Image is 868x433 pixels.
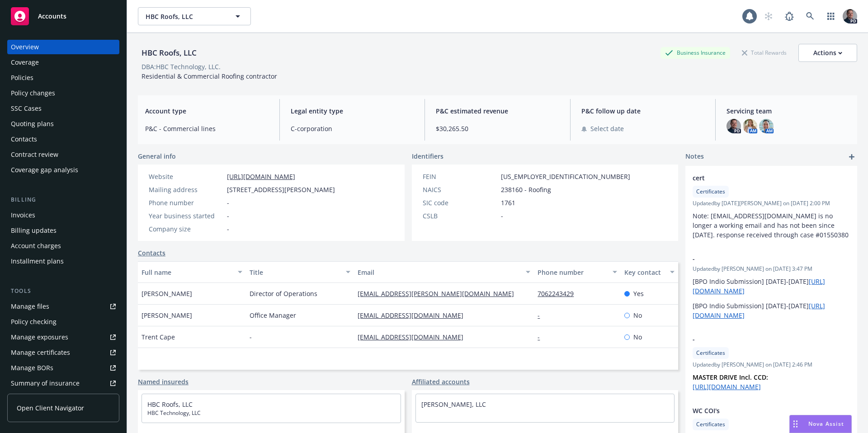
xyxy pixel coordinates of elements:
span: Servicing team [726,106,850,116]
a: SSC Cases [7,101,119,116]
div: Title [250,268,340,277]
a: Contract review [7,147,119,162]
button: Phone number [534,261,620,283]
div: NAICS [423,185,497,194]
a: Switch app [822,7,840,25]
div: Manage files [11,299,49,314]
div: Phone number [149,198,223,207]
span: - [250,332,252,342]
div: Total Rewards [737,47,791,58]
div: certCertificatesUpdatedby [DATE][PERSON_NAME] on [DATE] 2:00 PMNote: [EMAIL_ADDRESS][DOMAIN_NAME]... [685,166,857,247]
a: Contacts [7,132,119,146]
div: Overview [11,40,39,54]
span: Certificates [696,188,725,196]
span: C-corporation [291,124,414,133]
a: Coverage gap analysis [7,163,119,177]
div: Business Insurance [660,47,730,58]
button: Nova Assist [789,415,852,433]
a: Named insureds [138,377,189,386]
a: Manage exposures [7,330,119,344]
div: Coverage gap analysis [11,163,78,177]
button: HBC Roofs, LLC [138,7,251,25]
a: - [538,333,547,341]
span: [US_EMPLOYER_IDENTIFICATION_NUMBER] [501,172,630,181]
a: [PERSON_NAME], LLC [421,400,486,409]
div: Billing updates [11,223,57,238]
button: Title [246,261,354,283]
img: photo [743,119,757,133]
a: [URL][DOMAIN_NAME] [227,172,295,181]
span: - [693,334,826,344]
span: P&C estimated revenue [436,106,559,116]
a: Affiliated accounts [412,377,470,386]
a: Policy checking [7,315,119,329]
div: Account charges [11,239,61,253]
div: Quoting plans [11,117,54,131]
div: -CertificatesUpdatedby [PERSON_NAME] on [DATE] 2:46 PMMASTER DRIVE Incl. CCD: [URL][DOMAIN_NAME] [685,327,857,399]
a: - [538,311,547,320]
div: Manage exposures [11,330,68,344]
a: Contacts [138,248,165,258]
div: Phone number [538,268,607,277]
div: Installment plans [11,254,64,268]
a: Account charges [7,239,119,253]
span: - [227,198,229,207]
div: Policy changes [11,86,55,100]
span: P&C - Commercial lines [145,124,269,133]
a: Start snowing [759,7,778,25]
div: Key contact [624,268,665,277]
span: Certificates [696,349,725,357]
a: Policy changes [7,86,119,100]
a: Installment plans [7,254,119,268]
a: Manage certificates [7,345,119,360]
a: Report a Bug [780,7,798,25]
div: Billing [7,195,119,204]
span: [PERSON_NAME] [142,289,192,298]
span: No [633,332,642,342]
div: Tools [7,287,119,296]
span: - [501,211,503,221]
span: Open Client Navigator [17,403,84,413]
span: Yes [633,289,644,298]
span: Nova Assist [808,420,844,428]
span: Identifiers [412,151,443,161]
a: [URL][DOMAIN_NAME] [693,382,761,391]
div: Invoices [11,208,35,222]
a: [EMAIL_ADDRESS][DOMAIN_NAME] [358,311,471,320]
span: 238160 - Roofing [501,185,551,194]
img: photo [726,119,741,133]
div: SIC code [423,198,497,207]
div: FEIN [423,172,497,181]
div: Mailing address [149,185,223,194]
span: [PERSON_NAME] [142,311,192,320]
div: Full name [142,268,232,277]
div: Email [358,268,520,277]
span: Trent Cape [142,332,175,342]
button: Email [354,261,534,283]
span: Accounts [38,13,66,20]
span: P&C follow up date [581,106,705,116]
div: Coverage [11,55,39,70]
div: Manage certificates [11,345,70,360]
span: - [693,254,826,264]
a: Policies [7,71,119,85]
span: HBC Roofs, LLC [146,12,224,21]
span: [STREET_ADDRESS][PERSON_NAME] [227,185,335,194]
span: 1761 [501,198,515,207]
strong: MASTER DRIVE Incl. CCD: [693,373,768,381]
a: Overview [7,40,119,54]
span: General info [138,151,176,161]
span: Legal entity type [291,106,414,116]
div: Website [149,172,223,181]
span: Updated by [PERSON_NAME] on [DATE] 3:47 PM [693,265,850,273]
span: Office Manager [250,311,296,320]
span: Certificates [696,420,725,428]
div: DBA: HBC Technology, LLC. [142,62,221,71]
a: HBC Roofs, LLC [147,400,193,409]
div: Actions [813,44,842,61]
img: photo [759,119,774,133]
span: - [227,224,229,234]
a: Coverage [7,55,119,70]
a: Summary of insurance [7,376,119,391]
div: Contacts [11,132,37,146]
